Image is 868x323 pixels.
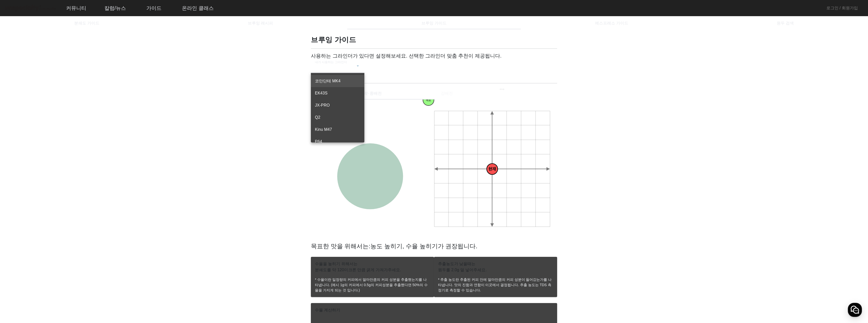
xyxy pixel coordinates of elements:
span: EK43S [315,90,360,96]
span: Q2 [315,114,360,120]
a: 홈 [2,160,33,173]
span: 홈 [16,168,19,172]
span: P64 [315,139,360,145]
span: 대화 [46,168,52,172]
span: JX-PRO [315,102,360,108]
span: Kinu M47 [315,127,360,133]
a: 설정 [65,160,97,173]
a: 대화 [33,160,65,173]
span: 코만단테 MK4 [315,78,360,84]
span: 설정 [78,168,84,172]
